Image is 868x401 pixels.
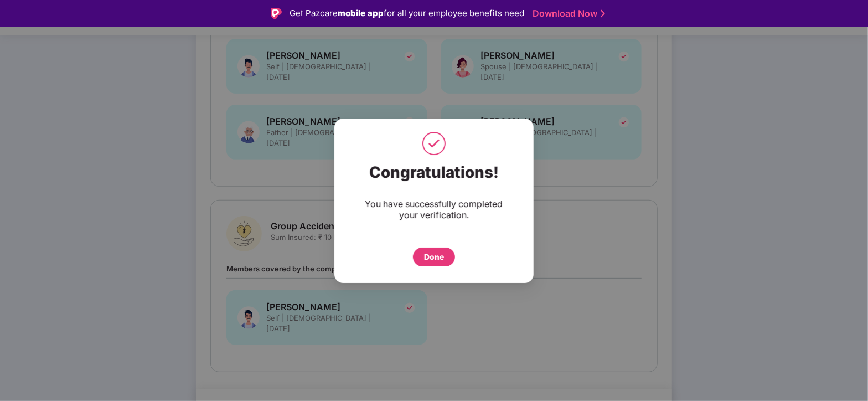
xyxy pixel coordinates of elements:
div: You have successfully completed your verification. [356,198,512,220]
div: Get Pazcare for all your employee benefits need [290,7,524,20]
img: Logo [271,8,282,19]
img: svg+xml;base64,PHN2ZyB4bWxucz0iaHR0cDovL3d3dy53My5vcmcvMjAwMC9zdmciIHdpZHRoPSI1MCIgaGVpZ2h0PSI1MC... [420,130,448,157]
div: Done [424,251,444,263]
a: Download Now [533,8,602,19]
img: Stroke [601,8,605,19]
strong: mobile app [338,8,384,18]
div: Congratulations! [356,163,512,182]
